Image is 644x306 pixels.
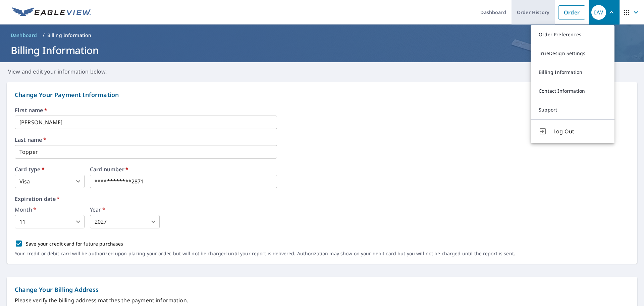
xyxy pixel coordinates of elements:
[90,167,277,172] label: Card number
[15,296,629,304] p: Please verify the billing address matches the payment information.
[15,90,629,99] p: Change Your Payment Information
[531,44,614,63] a: TrueDesign Settings
[8,43,636,57] h1: Billing Information
[15,215,85,228] div: 11
[11,32,37,39] span: Dashboard
[553,127,606,135] span: Log Out
[15,167,85,172] label: Card type
[8,30,636,41] nav: breadcrumb
[15,207,85,212] label: Month
[90,207,160,212] label: Year
[8,30,40,41] a: Dashboard
[15,107,629,113] label: First name
[531,63,614,82] a: Billing Information
[12,7,91,17] img: EV Logo
[43,31,45,39] li: /
[15,251,515,257] p: Your credit or debit card will be authorized upon placing your order, but will not be charged unt...
[591,5,606,20] div: DW
[90,215,160,228] div: 2027
[531,119,614,143] button: Log Out
[531,25,614,44] a: Order Preferences
[26,240,123,247] p: Save your credit card for future purchases
[531,82,614,100] a: Contact Information
[531,100,614,119] a: Support
[15,175,85,188] div: Visa
[15,137,629,142] label: Last name
[558,5,585,19] a: Order
[15,196,629,202] label: Expiration date
[15,285,629,294] p: Change Your Billing Address
[47,32,92,39] p: Billing Information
